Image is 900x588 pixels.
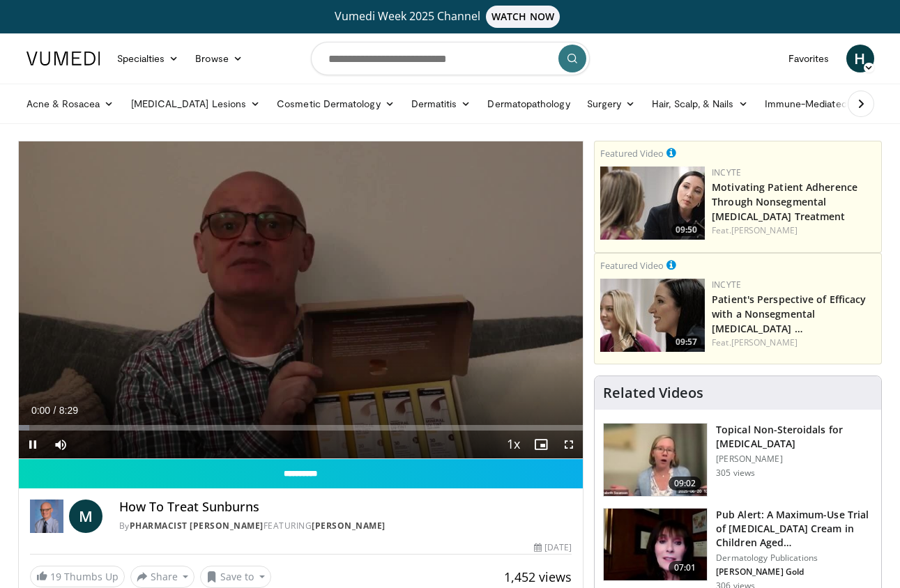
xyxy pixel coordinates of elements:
a: Vumedi Week 2025 ChannelWATCH NOW [29,6,872,28]
p: [PERSON_NAME] [716,454,873,465]
input: Search topics, interventions [311,42,590,75]
button: Pause [19,431,47,458]
div: By FEATURING [119,520,572,532]
a: Incyte [712,167,741,178]
a: 09:57 [600,279,705,352]
img: 34a4b5e7-9a28-40cd-b963-80fdb137f70d.150x105_q85_crop-smart_upscale.jpg [604,424,707,496]
div: Feat. [712,224,876,237]
span: 1,452 views [504,568,572,585]
a: Dermatopathology [479,90,578,118]
div: Feat. [712,336,876,349]
img: Pharmacist Michael [30,500,63,533]
button: Playback Rate [499,431,527,458]
h3: Topical Non-Steroidals for [MEDICAL_DATA] [716,423,873,451]
a: Hair, Scalp, & Nails [643,90,756,118]
p: Dermatology Publications [716,552,873,564]
a: 09:02 Topical Non-Steroidals for [MEDICAL_DATA] [PERSON_NAME] 305 views [603,423,873,497]
span: 0:00 [31,405,50,416]
button: Share [130,566,195,588]
a: Cosmetic Dermatology [268,90,402,118]
a: Acne & Rosacea [18,90,123,118]
a: H [846,45,874,72]
a: M [69,500,102,533]
small: Featured Video [600,259,664,272]
img: 39505ded-af48-40a4-bb84-dee7792dcfd5.png.150x105_q85_crop-smart_upscale.jpg [600,167,705,240]
a: Immune-Mediated [756,90,869,118]
button: Fullscreen [555,431,583,458]
h4: How To Treat Sunburns [119,500,572,515]
span: / [54,405,56,416]
span: 09:02 [669,477,702,490]
a: Surgery [579,90,644,118]
p: 305 views [716,467,755,479]
img: 2c48d197-61e9-423b-8908-6c4d7e1deb64.png.150x105_q85_crop-smart_upscale.jpg [600,279,705,352]
video-js: Video Player [19,141,584,459]
a: Specialties [109,45,188,72]
button: Mute [47,431,75,458]
span: 07:01 [669,561,702,575]
a: Favorites [780,45,838,72]
button: Save to [200,566,271,588]
span: 09:57 [671,336,701,348]
a: Dermatitis [403,90,480,118]
div: [DATE] [534,541,572,554]
span: WATCH NOW [486,6,560,28]
p: [PERSON_NAME] Gold [716,566,873,578]
h4: Related Videos [603,385,703,401]
a: [PERSON_NAME] [731,224,798,236]
a: 09:50 [600,167,705,240]
h3: Pub Alert: A Maximum-Use Trial of [MEDICAL_DATA] Cream in Children Aged… [716,508,873,550]
a: Browse [187,45,251,72]
a: Pharmacist [PERSON_NAME] [130,520,264,532]
img: VuMedi Logo [26,52,100,65]
img: e32a16a8-af25-496d-a4dc-7481d4d640ca.150x105_q85_crop-smart_upscale.jpg [604,509,707,581]
small: Featured Video [600,147,664,160]
a: Patient's Perspective of Efficacy with a Nonsegmental [MEDICAL_DATA] … [712,293,866,335]
div: Progress Bar [19,425,584,431]
a: [PERSON_NAME] [312,520,386,532]
span: 09:50 [671,224,701,236]
a: Motivating Patient Adherence Through Nonsegmental [MEDICAL_DATA] Treatment [712,180,857,223]
a: [MEDICAL_DATA] Lesions [123,90,269,118]
button: Enable picture-in-picture mode [527,431,555,458]
span: 8:29 [59,405,78,416]
a: Incyte [712,279,741,291]
a: [PERSON_NAME] [731,336,798,348]
a: 19 Thumbs Up [30,566,125,587]
span: 19 [50,570,61,583]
